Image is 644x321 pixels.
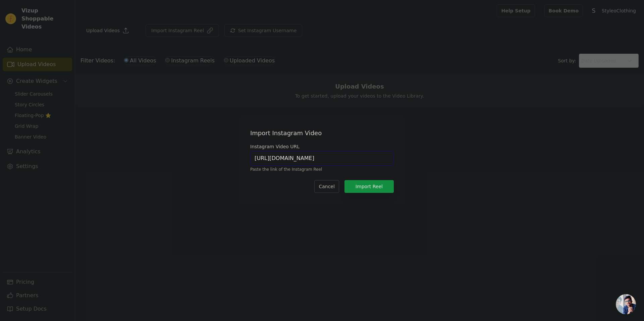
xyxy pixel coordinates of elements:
[250,151,394,165] input: https://www.instagram.com/reel/ABC123/
[250,167,394,172] p: Paste the link of the Instagram Reel
[314,180,339,193] button: Cancel
[616,294,636,314] div: Open chat
[392,122,400,130] button: Close modal
[250,143,394,150] label: Instagram Video URL
[250,128,394,138] h2: Import Instagram Video
[344,180,394,193] button: Import Reel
